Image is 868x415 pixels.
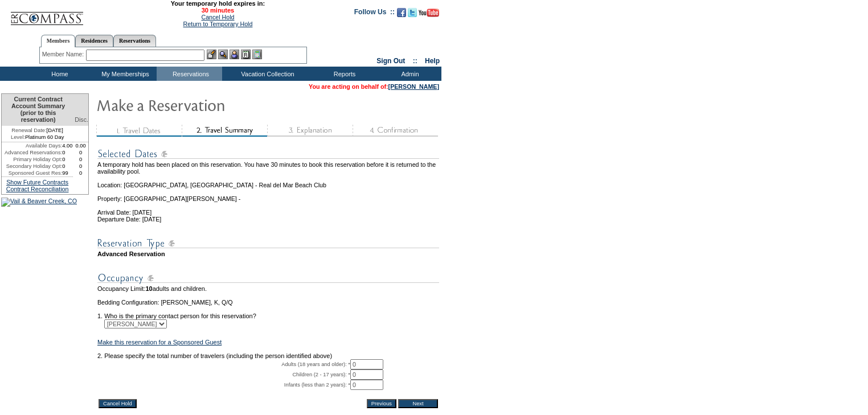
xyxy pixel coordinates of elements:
[398,399,438,408] input: Next
[62,170,73,176] td: 99
[73,149,88,156] td: 0
[2,163,62,170] td: Secondary Holiday Opt:
[75,35,113,47] a: Residences
[73,170,88,176] td: 0
[97,306,439,319] td: 1. Who is the primary contact person for this reservation?
[2,126,73,134] td: [DATE]
[2,170,62,176] td: Sponsored Guest Res:
[96,93,324,116] img: Make Reservation
[62,156,73,163] td: 0
[1,198,77,207] img: Vail & Beaver Creek, CO
[97,339,222,346] a: Make this reservation for a Sponsored Guest
[97,250,439,257] td: Advanced Reservation
[2,156,62,163] td: Primary Holiday Opt:
[97,202,439,216] td: Arrival Date: [DATE]
[6,186,69,192] a: Contract Reconciliation
[10,2,84,26] img: Compass Home
[97,352,439,359] td: 2. Please specify the total number of travelers (including the person identified above)
[419,11,439,18] a: Subscribe to our YouTube Channel
[397,8,406,17] img: Become our fan on Facebook
[73,156,88,163] td: 0
[97,285,439,292] td: Occupancy Limit: adults and children.
[113,35,156,47] a: Reservations
[97,299,439,306] td: Bedding Configuration: [PERSON_NAME], K, Q/Q
[97,175,439,188] td: Location: [GEOGRAPHIC_DATA], [GEOGRAPHIC_DATA] - Real del Mar Beach Club
[97,271,439,285] img: subTtlOccupancy.gif
[97,161,439,175] td: A temporary hold has been placed on this reservation. You have 30 minutes to book this reservatio...
[207,50,216,59] img: b_edit.gif
[408,8,417,17] img: Follow us on Twitter
[99,399,137,408] input: Cancel Hold
[222,67,310,81] td: Vacation Collection
[97,216,439,223] td: Departure Date: [DATE]
[62,149,73,156] td: 0
[267,125,353,137] img: step3_state1.gif
[367,399,396,408] input: Previous
[97,236,439,250] img: subTtlResType.gif
[157,67,222,81] td: Reservations
[419,9,439,17] img: Subscribe to our YouTube Channel
[11,127,46,134] span: Renewal Date:
[201,14,234,20] a: Cancel Hold
[96,125,182,137] img: step1_state3.gif
[42,50,86,59] div: Member Name:
[97,188,439,202] td: Property: [GEOGRAPHIC_DATA][PERSON_NAME] -
[425,57,440,65] a: Help
[73,163,88,170] td: 0
[2,149,62,156] td: Advanced Reservations:
[376,67,441,81] td: Admin
[97,380,350,390] td: Infants (less than 2 years): *
[62,163,73,170] td: 0
[145,285,152,292] span: 10
[89,7,346,14] span: 30 minutes
[26,67,91,81] td: Home
[62,142,73,149] td: 4.00
[413,57,417,65] span: ::
[97,369,350,380] td: Children (2 - 17 years): *
[91,67,157,81] td: My Memberships
[252,50,262,59] img: b_calculator.gif
[309,83,439,90] span: You are acting on behalf of:
[2,94,73,126] td: Current Contract Account Summary (prior to this reservation)
[41,35,76,47] a: Members
[73,142,88,149] td: 0.00
[241,50,251,59] img: Reservations
[97,147,439,161] img: subTtlSelectedDates.gif
[397,11,406,18] a: Become our fan on Facebook
[2,142,62,149] td: Available Days:
[183,20,253,27] a: Return to Temporary Hold
[388,83,439,90] a: [PERSON_NAME]
[376,57,405,65] a: Sign Out
[6,179,68,186] a: Show Future Contracts
[11,134,25,141] span: Level:
[230,50,239,59] img: Impersonate
[182,125,267,137] img: step2_state2.gif
[75,116,88,123] span: Disc.
[2,134,73,142] td: Platinum 60 Day
[310,67,376,81] td: Reports
[97,359,350,369] td: Adults (18 years and older): *
[408,11,417,18] a: Follow us on Twitter
[218,50,228,59] img: View
[354,7,395,20] td: Follow Us ::
[353,125,438,137] img: step4_state1.gif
